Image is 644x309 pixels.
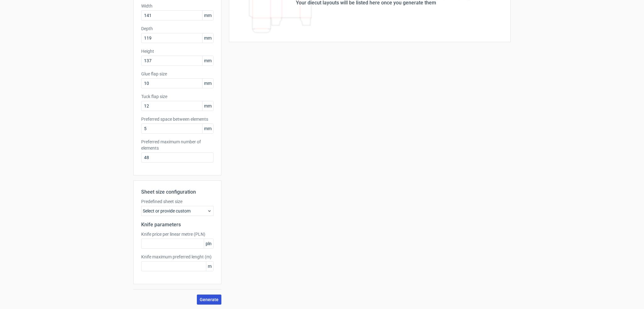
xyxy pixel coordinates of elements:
[141,139,214,151] label: Preferred maximum number of elements
[141,221,214,229] h2: Knife parameters
[202,56,213,65] span: mm
[141,188,214,196] h2: Sheet size configuration
[141,48,214,54] label: Height
[202,33,213,43] span: mm
[141,3,214,9] label: Width
[202,101,213,111] span: mm
[202,124,213,133] span: mm
[204,239,213,248] span: pln
[141,206,214,216] div: Select or provide custom
[141,231,214,237] label: Knife price per linear metre (PLN)
[197,295,221,305] button: Generate
[202,11,213,20] span: mm
[206,262,213,271] span: m
[141,254,214,260] label: Knife maximum preferred lenght (m)
[200,297,219,302] span: Generate
[141,198,214,205] label: Predefined sheet size
[202,79,213,88] span: mm
[141,116,214,122] label: Preferred space between elements
[141,25,214,32] label: Depth
[141,93,214,100] label: Tuck flap size
[141,71,214,77] label: Glue flap size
